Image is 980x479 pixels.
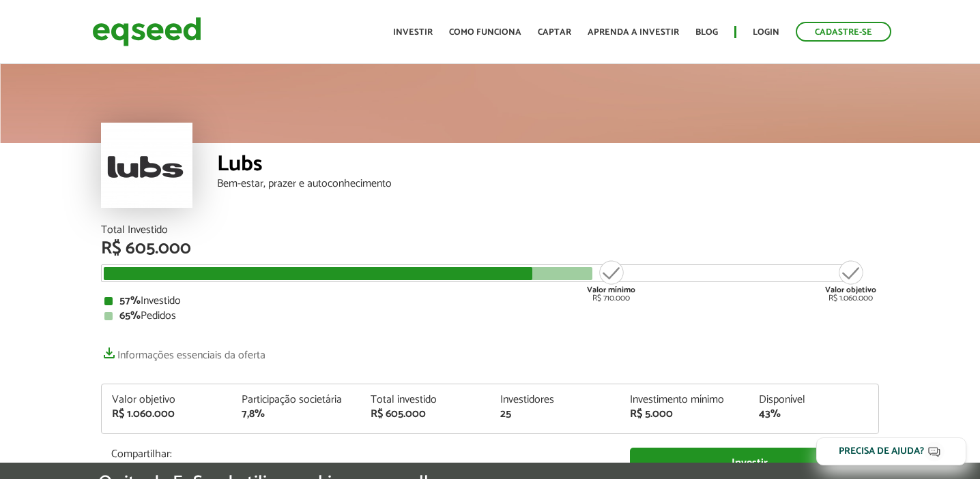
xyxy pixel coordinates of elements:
[500,409,609,420] div: 25
[825,259,876,303] div: R$ 1.060.000
[538,28,571,37] a: Captar
[630,448,869,478] a: Investir
[630,395,739,405] div: Investimento mínimo
[92,14,201,50] img: EqSeed
[119,307,141,325] strong: 65%
[242,409,351,420] div: 7,8%
[753,28,779,37] a: Login
[217,153,879,179] div: Lubs
[630,409,739,420] div: R$ 5.000
[695,28,718,37] a: Blog
[449,28,521,37] a: Como funciona
[104,311,876,322] div: Pedidos
[500,395,609,405] div: Investidores
[588,28,679,37] a: Aprenda a investir
[101,240,879,258] div: R$ 605.000
[101,225,879,236] div: Total Investido
[393,28,433,37] a: Investir
[586,259,637,303] div: R$ 710.000
[112,409,221,420] div: R$ 1.060.000
[825,283,876,296] strong: Valor objetivo
[796,22,891,42] a: Cadastre-se
[119,292,141,310] strong: 57%
[587,283,635,296] strong: Valor mínimo
[759,395,868,405] div: Disponível
[242,395,351,405] div: Participação societária
[217,179,879,189] div: Bem-estar, prazer e autoconhecimento
[371,409,480,420] div: R$ 605.000
[104,296,876,307] div: Investido
[112,395,221,405] div: Valor objetivo
[101,342,265,361] a: Informações essenciais da oferta
[111,448,609,461] p: Compartilhar:
[371,395,480,405] div: Total investido
[759,409,868,420] div: 43%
